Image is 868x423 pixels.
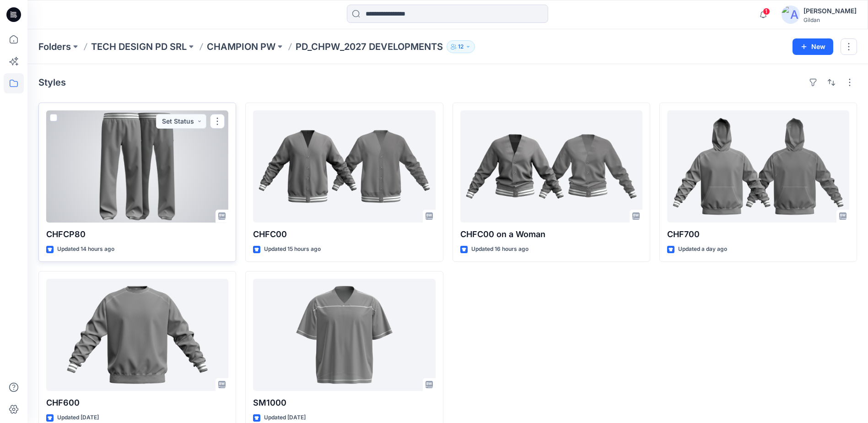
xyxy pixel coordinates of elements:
[91,40,187,53] a: TECH DESIGN PD SRL
[38,40,71,53] a: Folders
[38,77,66,88] h4: Styles
[447,40,475,53] button: 12
[46,279,228,391] a: CHF600
[57,413,99,423] p: Updated [DATE]
[667,110,849,222] a: CHF700
[46,110,228,222] a: CHFCP80
[667,228,849,241] p: CHF700
[253,279,435,391] a: SM1000
[207,40,275,53] a: CHAMPION PW
[793,38,833,55] button: New
[803,16,857,23] div: Gildan
[296,40,443,53] p: PD_CHPW_2027 DEVELOPMENTS
[46,396,228,409] p: CHF600
[460,228,642,241] p: CHFC00 on a Woman
[253,110,435,222] a: CHFC00
[803,5,857,16] div: [PERSON_NAME]
[264,413,306,423] p: Updated [DATE]
[458,42,464,52] p: 12
[57,244,114,254] p: Updated 14 hours ago
[782,5,800,24] img: avatar
[471,244,528,254] p: Updated 16 hours ago
[763,8,770,15] span: 1
[253,228,435,241] p: CHFC00
[264,244,321,254] p: Updated 15 hours ago
[253,396,435,409] p: SM1000
[460,110,642,222] a: CHFC00 on a Woman
[678,244,727,254] p: Updated a day ago
[46,228,228,241] p: CHFCP80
